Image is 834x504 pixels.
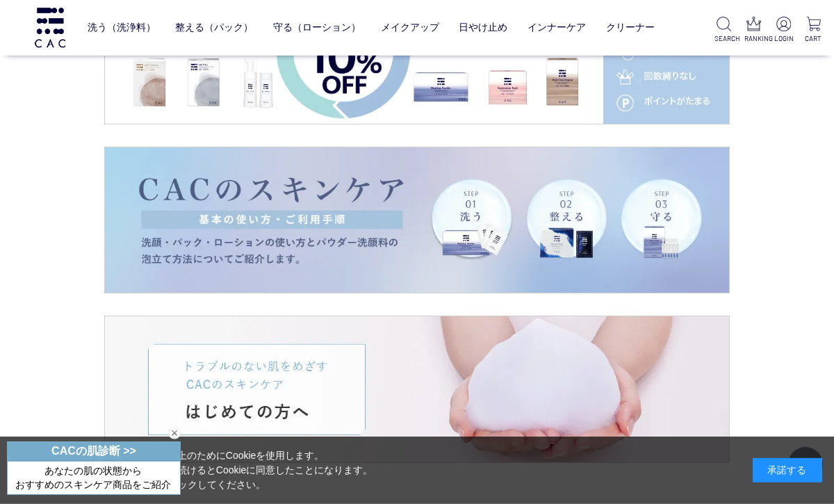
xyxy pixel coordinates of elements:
[744,33,763,44] p: RANKING
[804,17,823,44] a: CART
[528,11,586,44] a: インナーケア
[774,17,793,44] a: LOGIN
[753,458,822,482] div: 承諾する
[744,17,763,44] a: RANKING
[774,33,793,44] p: LOGIN
[105,147,729,293] a: CACの使い方CACの使い方
[459,11,507,44] a: 日やけ止め
[175,11,253,44] a: 整える（パック）
[714,17,733,44] a: SEARCH
[804,33,823,44] p: CART
[88,11,156,44] a: 洗う（洗浄料）
[714,33,733,44] p: SEARCH
[381,11,439,44] a: メイクアップ
[12,448,373,492] div: 当サイトでは、お客様へのサービス向上のためにCookieを使用します。 「承諾する」をクリックするか閲覧を続けるとCookieに同意したことになります。 詳細はこちらの をクリックしてください。
[33,8,67,47] img: logo
[105,316,729,462] img: はじめての方へ
[105,147,729,293] img: CACの使い方
[606,11,655,44] a: クリーナー
[273,11,361,44] a: 守る（ローション）
[105,316,729,462] a: はじめての方へはじめての方へ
